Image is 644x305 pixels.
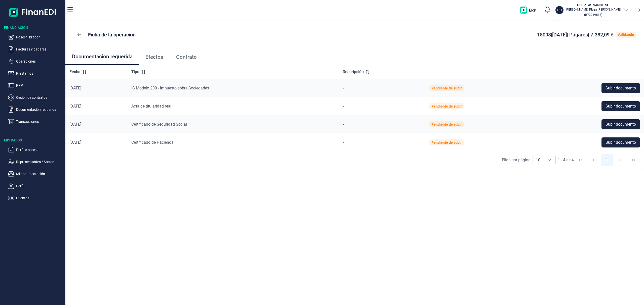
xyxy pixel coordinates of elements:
[69,104,123,109] div: [DATE]
[8,107,63,113] button: Documentación requerida
[8,70,63,76] button: Préstamos
[8,119,63,125] button: Transacciones
[601,101,640,111] button: Subir documento
[8,195,63,201] button: Cuentas
[8,171,63,177] button: Mi documentación
[8,147,63,153] button: Perfil empresa
[16,46,63,52] p: Facturas y pagarés
[16,82,63,88] p: PPP
[69,69,80,75] span: Fecha
[555,3,629,18] button: PUPUERTAS SANOL SL[PERSON_NAME] Plaza [PERSON_NAME](B73919813)
[601,83,640,93] button: Subir documento
[343,104,344,109] span: -
[131,69,139,75] span: Tipo
[8,58,63,64] button: Operaciones
[566,8,621,12] p: [PERSON_NAME] Plaza [PERSON_NAME]
[343,69,364,75] span: Descripción
[606,121,636,127] span: Subir documento
[16,119,63,125] p: Transacciones
[431,86,462,90] div: Pendiente de subir
[431,140,462,144] div: Pendiente de subir
[343,140,344,145] span: -
[8,94,63,100] button: Cesión de contratos
[16,34,63,40] p: Poseer librador
[69,140,123,145] div: [DATE]
[343,86,344,90] span: -
[72,54,133,59] span: Documentacion requerida
[533,155,543,165] span: 10
[8,183,63,189] button: Perfil
[65,49,139,65] a: Documentacion requerida
[16,159,63,165] p: Representantes / Socios
[343,122,344,127] span: -
[131,104,171,109] span: Acta de titularidad real
[16,94,63,100] p: Cesión de contratos
[431,104,462,108] div: Pendiente de subir
[502,157,531,163] div: Filas por página
[431,122,462,126] div: Pendiente de subir
[16,171,63,177] p: Mi documentación
[69,122,123,127] div: [DATE]
[131,122,187,127] span: Certificado de Seguridad Social
[574,154,586,166] button: First Page
[627,154,639,166] button: Last Page
[16,58,63,64] p: Operaciones
[170,49,203,65] a: Contrato
[606,139,636,145] span: Subir documento
[16,183,63,189] p: Perfil
[588,154,600,166] button: Previous Page
[69,86,123,91] div: [DATE]
[601,119,640,129] button: Subir documento
[8,46,63,52] button: Facturas y pagarés
[16,147,63,153] p: Perfil empresa
[557,8,562,13] p: PU
[8,159,63,165] button: Representantes / Socios
[8,82,63,88] button: PPP
[584,13,602,17] small: Copiar cif
[537,32,614,38] span: 18008 | [DATE] | Pagarés | 7.382,09 €
[543,155,555,165] div: Choose
[558,158,574,162] span: 1 - 4 de 4
[88,31,136,38] p: Ficha de la operación
[145,55,163,60] span: Efectos
[131,140,174,145] span: Certificado de Hacienda
[601,154,613,166] button: Page 1
[16,107,63,113] p: Documentación requerida
[606,103,636,109] span: Subir documento
[618,33,634,37] div: Validando
[606,85,636,91] span: Subir documento
[614,154,626,166] button: Next Page
[139,49,170,65] a: Efectos
[8,34,63,40] button: Poseer librador
[520,7,540,14] img: erp
[176,55,197,60] span: Contrato
[566,3,621,8] h3: PUERTAS SANOL SL
[601,137,640,147] button: Subir documento
[9,4,56,20] img: Logo de aplicación
[131,86,209,90] span: IS Modelo 200 - Impuesto sobre Sociedades
[16,70,63,76] p: Préstamos
[16,195,63,201] p: Cuentas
